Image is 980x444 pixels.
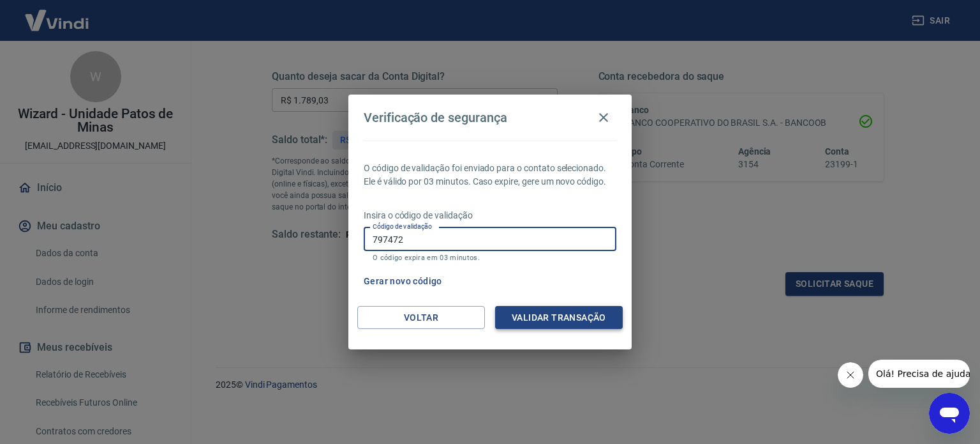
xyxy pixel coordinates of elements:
[929,393,970,434] iframe: Botão para abrir a janela de mensagens
[364,209,616,222] p: Insira o código de validação
[364,110,507,125] h4: Verificação de segurança
[364,162,616,188] p: O código de validação foi enviado para o contato selecionado. Ele é válido por 03 minutos. Caso e...
[373,222,432,231] label: Código de validação
[838,362,863,388] iframe: Fechar mensagem
[357,306,485,330] button: Voltar
[495,306,623,330] button: Validar transação
[8,9,107,19] span: Olá! Precisa de ajuda?
[868,360,970,388] iframe: Mensagem da empresa
[359,270,447,293] button: Gerar novo código
[373,254,607,262] p: O código expira em 03 minutos.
